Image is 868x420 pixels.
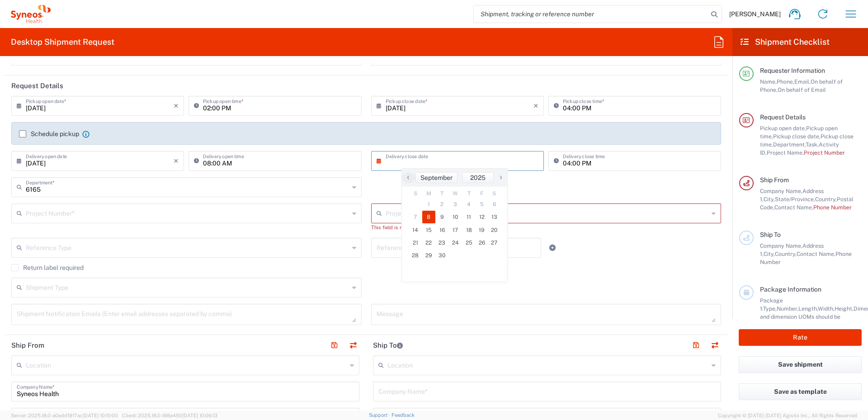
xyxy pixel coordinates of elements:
span: 11 [462,211,476,223]
div: This field is required [371,223,722,231]
th: weekday [422,189,436,198]
span: [PERSON_NAME] [729,10,781,18]
span: 12 [476,211,488,223]
span: 7 [409,211,422,223]
bs-datepicker-container: calendar [401,168,508,282]
span: Name, [760,78,777,85]
button: 2025 [462,172,494,183]
h2: Ship From [11,341,44,350]
h2: Desktop Shipment Request [11,37,114,47]
span: 22 [422,236,436,249]
span: Email, [794,78,811,85]
span: 14 [409,224,422,236]
span: On behalf of Email [778,86,826,93]
span: 15 [422,224,436,236]
th: weekday [449,189,462,198]
span: Ship From [760,176,789,184]
button: Save shipment [739,356,862,373]
span: Server: 2025.18.0-a0edd1917ac [11,413,118,418]
span: 28 [409,249,422,262]
span: 2 [435,198,449,211]
span: Task, [806,141,819,148]
span: 20 [488,224,500,236]
span: 30 [435,249,449,262]
span: Type, [763,305,777,312]
label: Schedule pickup [19,130,79,137]
span: 26 [476,236,488,249]
span: Pickup close date, [773,133,821,140]
span: Country, [815,196,837,203]
span: 25 [462,236,476,249]
th: weekday [435,189,449,198]
span: 6 [488,198,500,211]
i: × [174,154,179,168]
span: Package Information [760,286,821,293]
span: 3 [449,198,462,211]
button: Rate [739,329,862,346]
span: Project Name, [767,149,804,156]
span: 10 [449,211,462,223]
span: 5 [476,198,488,211]
span: 9 [435,211,449,223]
span: 17 [449,224,462,236]
span: 4 [462,198,476,211]
span: 13 [488,211,500,223]
span: 27 [488,236,500,249]
span: Contact Name, [774,204,813,211]
span: 18 [462,224,476,236]
span: 8 [422,211,436,223]
span: September [420,174,453,181]
span: City, [764,196,775,203]
h2: Shipment Checklist [741,37,830,47]
th: weekday [462,189,476,198]
a: Add Reference [546,241,559,254]
span: Width, [818,305,835,312]
a: Support [369,412,392,418]
span: 21 [409,236,422,249]
span: Company Name, [760,242,802,249]
h2: Request Details [11,81,63,90]
span: 16 [435,224,449,236]
span: State/Province, [775,196,815,203]
span: 1 [422,198,436,211]
span: Department, [773,141,806,148]
i: × [533,99,538,113]
a: Feedback [392,412,415,418]
span: Country, [775,250,797,257]
span: Phone Number [813,204,852,211]
button: Save as template [739,383,862,400]
button: › [494,172,507,183]
input: Shipment, tracking or reference number [474,5,708,23]
span: City, [764,250,775,257]
button: ‹ [402,172,415,183]
span: Pickup open date, [760,125,806,132]
h2: Ship To [373,341,403,350]
span: Length, [798,305,818,312]
span: Requester Information [760,67,825,74]
span: ‹ [401,172,415,183]
span: 2025 [470,174,486,181]
i: × [174,99,179,113]
span: 29 [422,249,436,262]
span: Client: 2025.18.0-198a450 [122,413,217,418]
span: Ship To [760,231,781,238]
span: Project Number [804,149,845,156]
span: Number, [777,305,798,312]
button: September [415,172,458,183]
th: weekday [476,189,488,198]
span: Phone, [777,78,794,85]
label: Return label required [11,264,84,271]
th: weekday [488,189,500,198]
span: Request Details [760,113,806,121]
span: Height, [835,305,854,312]
span: Copyright © [DATE]-[DATE] Agistix Inc., All Rights Reserved [718,411,857,420]
span: [DATE] 10:06:13 [182,413,217,418]
th: weekday [409,189,422,198]
bs-datepicker-navigation-view: ​ ​ ​ [402,172,507,183]
span: Package 1: [760,297,783,312]
span: 19 [476,224,488,236]
span: 23 [435,236,449,249]
span: [DATE] 10:10:00 [83,413,118,418]
span: Company Name, [760,188,802,194]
